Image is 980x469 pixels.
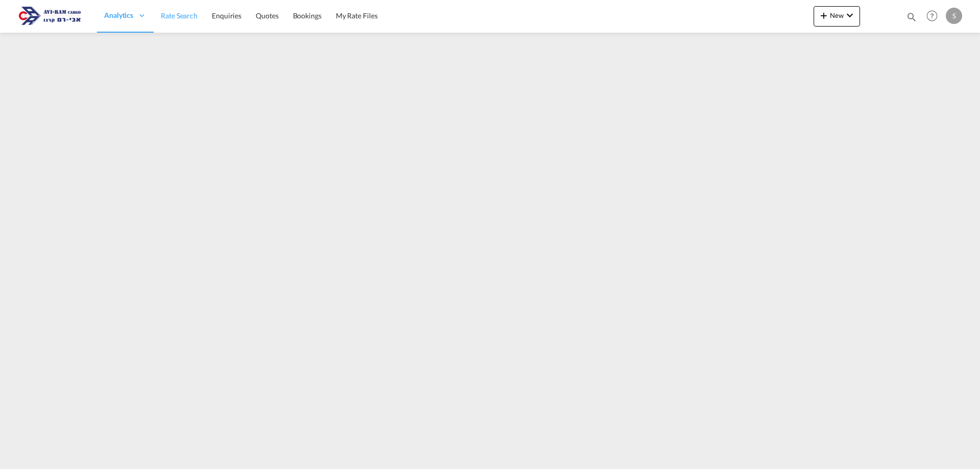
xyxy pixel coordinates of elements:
[293,11,322,20] span: Bookings
[336,11,378,20] span: My Rate Files
[923,7,946,26] div: Help
[946,8,962,24] div: S
[814,6,860,27] button: icon-plus 400-fgNewicon-chevron-down
[818,9,830,21] md-icon: icon-plus 400-fg
[212,11,241,20] span: Enquiries
[906,11,917,27] div: icon-magnify
[15,5,84,28] img: 166978e0a5f911edb4280f3c7a976193.png
[844,9,856,21] md-icon: icon-chevron-down
[104,10,133,20] span: Analytics
[906,11,917,22] md-icon: icon-magnify
[256,11,278,20] span: Quotes
[818,11,856,19] span: New
[161,11,198,20] span: Rate Search
[923,7,941,24] span: Help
